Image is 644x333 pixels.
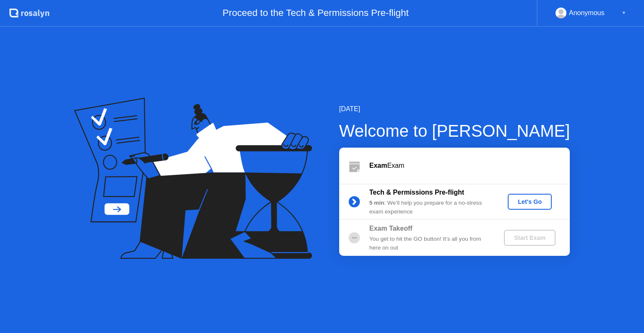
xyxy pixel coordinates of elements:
[569,8,605,18] div: Anonymous
[508,194,552,210] button: Let's Go
[339,104,570,114] div: [DATE]
[511,198,548,205] div: Let's Go
[369,235,490,252] div: You get to hit the GO button! It’s all you from here on out
[507,234,552,241] div: Start Exam
[369,162,387,169] b: Exam
[369,199,490,216] div: : We’ll help you prepare for a no-stress exam experience
[504,230,556,246] button: Start Exam
[369,200,384,206] b: 5 min
[369,189,464,196] b: Tech & Permissions Pre-flight
[369,161,570,171] div: Exam
[369,225,413,232] b: Exam Takeoff
[622,8,626,18] div: ▼
[339,118,570,143] div: Welcome to [PERSON_NAME]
